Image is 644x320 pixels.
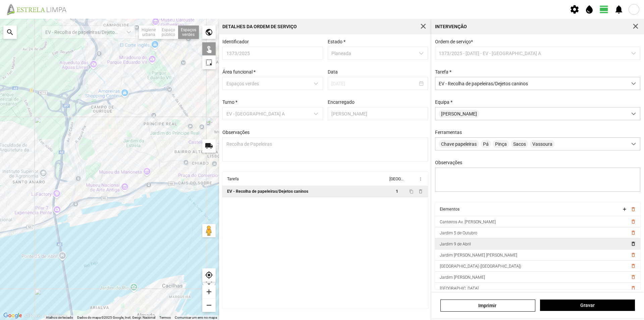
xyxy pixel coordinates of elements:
[439,110,479,118] span: [PERSON_NAME]
[202,268,216,282] div: my_location
[630,219,636,224] button: delete_outline
[511,140,528,148] span: Sacos
[630,285,636,291] button: delete_outline
[418,176,423,182] span: more_vert
[440,242,471,246] span: Jardim 9 de Abril
[630,263,636,269] button: delete_outline
[202,139,216,153] div: local_shipping
[222,24,297,29] div: Detalhes da Ordem de Serviço
[222,39,249,44] label: Identificador
[622,207,627,212] button: add
[222,99,237,105] label: Turno *
[481,140,491,148] span: Pá
[439,140,479,148] span: Chave papeleiras
[584,4,594,14] span: water_drop
[5,3,74,15] img: file
[493,140,509,148] span: Pinça
[440,286,479,291] span: [GEOGRAPHIC_DATA]
[222,69,256,75] label: Área funcional *
[435,130,462,135] label: Ferramentas
[630,252,636,258] button: delete_outline
[540,300,635,311] button: Gravar
[77,316,155,319] span: Dados do mapa ©2025 Google, Inst. Geogr. Nacional
[202,56,216,69] div: highlight_alt
[178,26,199,39] div: Espaços verdes
[440,253,517,258] span: Jardim [PERSON_NAME] [PERSON_NAME]
[2,311,24,320] a: Abrir esta área no Google Maps (abre uma nova janela)
[435,69,451,75] label: Tarefa *
[2,311,24,320] img: Google
[599,4,609,14] span: view_day
[544,303,632,308] span: Gravar
[630,207,636,212] button: delete_outline
[396,189,398,194] span: 1
[409,189,415,194] button: content_copy
[627,77,640,90] div: dropdown trigger
[440,231,477,235] span: Jardim 5 de Outubro
[435,77,627,90] span: EV - Recolha de papeleiras/Dejetos caninos
[389,177,404,181] div: [GEOGRAPHIC_DATA]
[328,99,355,105] label: Encarregado
[440,300,535,312] a: Imprimir
[435,99,452,105] label: Equipa *
[202,42,216,56] div: touch_app
[3,26,17,39] div: search
[435,39,473,44] span: Ordem de serviço
[175,316,217,319] a: Comunicar um erro no mapa
[630,230,636,235] button: delete_outline
[227,177,239,181] div: Tarefa
[202,26,216,39] div: public
[435,160,462,165] label: Observações
[328,69,338,75] label: Data
[222,130,250,135] label: Observações
[159,316,171,319] a: Termos (abre num novo separador)
[630,241,636,246] button: delete_outline
[202,299,216,312] div: remove
[440,220,496,224] span: Canteiros Av. [PERSON_NAME]
[630,274,636,280] button: delete_outline
[139,26,159,39] div: Higiene urbana
[328,39,345,44] label: Estado *
[418,189,423,194] span: delete_outline
[159,26,178,39] div: Espaço público
[530,140,555,148] span: Vassoura
[435,24,467,29] div: Intervenção
[440,264,521,269] span: [GEOGRAPHIC_DATA] ([GEOGRAPHIC_DATA])
[570,4,580,14] span: settings
[202,285,216,299] div: add
[440,207,460,212] div: Elementos
[440,275,485,280] span: Jardim [PERSON_NAME]
[227,189,308,194] div: EV - Recolha de papeleiras/Dejetos caninos
[614,4,624,14] span: notifications
[409,189,414,194] span: content_copy
[202,224,216,237] button: Arraste o Pegman para o mapa para abrir o Street View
